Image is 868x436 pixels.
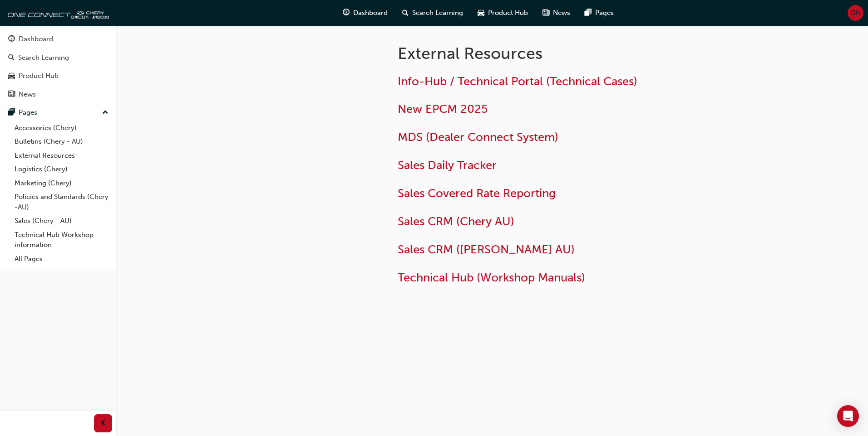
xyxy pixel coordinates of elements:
[11,135,112,149] a: Bulletins (Chery - AU)
[398,186,556,200] a: Sales Covered Rate Reporting
[470,4,535,22] a: car-iconProduct Hub
[4,86,112,103] a: News
[8,54,15,62] span: search-icon
[100,418,107,429] span: prev-icon
[398,130,558,144] a: MDS (Dealer Connect System)
[343,7,350,19] span: guage-icon
[478,7,484,19] span: car-icon
[535,4,577,22] a: news-iconNews
[11,214,112,228] a: Sales (Chery - AU)
[11,121,112,135] a: Accessories (Chery)
[398,271,585,285] a: Technical Hub (Workshop Manuals)
[335,4,395,22] a: guage-iconDashboard
[11,228,112,252] a: Technical Hub Workshop information
[11,176,112,190] a: Marketing (Chery)
[18,53,69,63] div: Search Learning
[8,91,15,99] span: news-icon
[4,104,112,121] button: Pages
[8,35,15,44] span: guage-icon
[398,44,695,63] h1: External Resources
[402,7,409,19] span: search-icon
[398,242,575,257] a: Sales CRM ([PERSON_NAME] AU)
[11,252,112,266] a: All Pages
[542,7,549,19] span: news-icon
[398,74,637,88] a: Info-Hub / Technical Portal (Technical Cases)
[19,107,37,118] div: Pages
[102,107,108,119] span: up-icon
[11,149,112,163] a: External Resources
[488,8,528,18] span: Product Hub
[11,162,112,176] a: Logistics (Chery)
[19,89,36,100] div: News
[553,8,570,18] span: News
[4,49,112,66] a: Search Learning
[398,158,497,172] a: Sales Daily Tracker
[5,4,109,22] img: oneconnect
[398,214,514,228] a: Sales CRM (Chery AU)
[4,31,112,48] a: Dashboard
[585,7,592,19] span: pages-icon
[848,5,863,21] button: DN
[398,102,488,116] a: New EPCM 2025
[19,34,53,44] div: Dashboard
[353,8,388,18] span: Dashboard
[4,68,112,84] a: Product Hub
[19,71,59,81] div: Product Hub
[395,4,470,22] a: search-iconSearch Learning
[412,8,463,18] span: Search Learning
[11,190,112,214] a: Policies and Standards (Chery -AU)
[8,109,15,117] span: pages-icon
[8,72,15,80] span: car-icon
[837,405,859,427] div: Open Intercom Messenger
[851,8,861,18] span: DN
[4,29,112,104] button: DashboardSearch LearningProduct HubNews
[577,4,621,22] a: pages-iconPages
[595,8,614,18] span: Pages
